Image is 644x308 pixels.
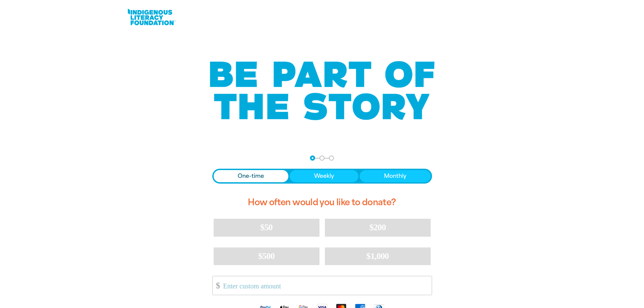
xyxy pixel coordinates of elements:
[238,172,264,180] span: One-time
[360,170,431,182] button: Monthly
[260,222,272,232] span: $50
[384,172,406,180] span: Monthly
[325,247,431,265] button: $1,000
[366,251,389,261] span: $1,000
[329,156,334,161] button: Navigate to step 3 of 3 to enter your payment details
[325,219,431,236] button: $200
[319,156,325,161] button: Navigate to step 2 of 3 to enter your details
[218,276,431,295] input: Enter custom amount
[214,247,319,265] button: $500
[212,192,432,213] h2: How often would you like to donate?
[212,169,432,184] div: Donation frequency
[213,278,220,293] span: $
[314,172,334,180] span: Weekly
[310,156,315,161] button: Navigate to step 1 of 3 to enter your donation amount
[214,170,289,182] button: One-time
[369,222,386,232] span: $200
[214,219,319,236] button: $50
[258,251,275,261] span: $500
[204,48,440,134] img: Be part of the story
[290,170,358,182] button: Weekly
